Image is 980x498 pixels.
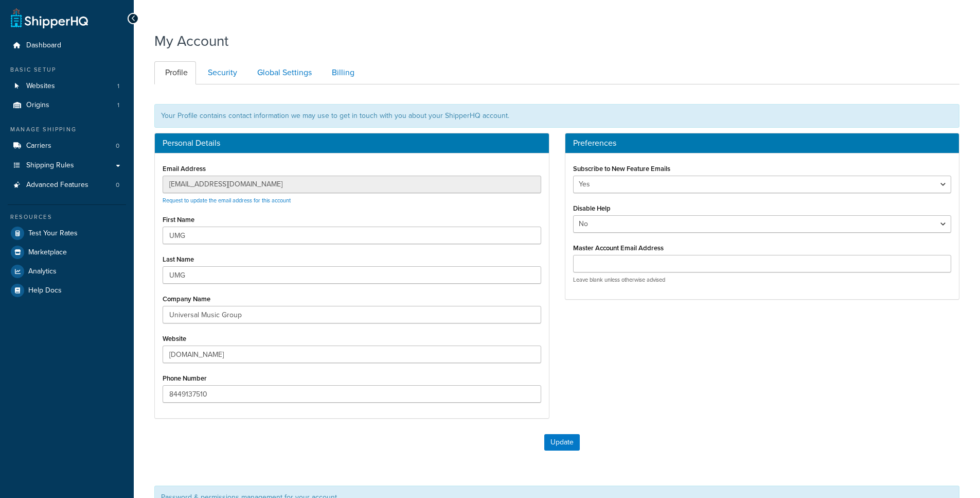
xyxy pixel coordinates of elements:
[8,224,126,243] a: Test Your Rates
[8,243,126,262] a: Marketplace
[154,31,228,51] h1: My Account
[8,136,126,156] li: Carriers
[573,139,952,148] h3: Preferences
[26,101,49,110] span: Origins
[163,196,291,204] a: Request to update the email address for this account
[26,142,51,150] span: Carriers
[26,181,88,190] span: Advanced Features
[154,61,196,84] a: Profile
[8,77,126,96] a: Websites 1
[117,101,119,110] span: 1
[8,176,126,195] li: Advanced Features
[8,96,126,115] li: Origins
[8,136,126,156] a: Carriers 0
[573,204,611,212] label: Disable Help
[8,156,126,175] a: Shipping Rules
[163,255,194,263] label: Last Name
[26,82,55,91] span: Websites
[8,65,126,74] div: Basic Setup
[321,61,363,84] a: Billing
[8,125,126,134] div: Manage Shipping
[11,8,88,28] a: ShipperHQ Home
[116,181,119,190] span: 0
[163,374,207,382] label: Phone Number
[163,335,186,342] label: Website
[163,216,194,224] label: First Name
[8,281,126,300] a: Help Docs
[117,82,119,91] span: 1
[163,295,210,303] label: Company Name
[8,96,126,115] a: Origins 1
[544,434,580,451] button: Update
[8,262,126,281] a: Analytics
[154,104,959,128] div: Your Profile contains contact information we may use to get in touch with you about your ShipperH...
[8,36,126,55] a: Dashboard
[246,61,320,84] a: Global Settings
[197,61,245,84] a: Security
[28,267,57,276] span: Analytics
[573,276,952,284] p: Leave blank unless otherwise advised
[8,213,126,221] div: Resources
[116,142,119,150] span: 0
[8,77,126,96] li: Websites
[28,286,62,295] span: Help Docs
[26,161,74,170] span: Shipping Rules
[28,229,78,238] span: Test Your Rates
[573,165,670,173] label: Subscribe to New Feature Emails
[573,244,664,252] label: Master Account Email Address
[28,248,67,257] span: Marketplace
[163,139,541,148] h3: Personal Details
[163,165,206,173] label: Email Address
[8,176,126,195] a: Advanced Features 0
[26,41,61,50] span: Dashboard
